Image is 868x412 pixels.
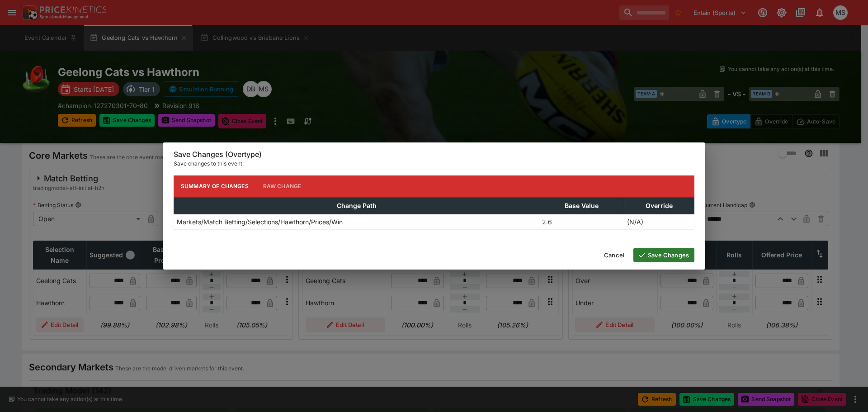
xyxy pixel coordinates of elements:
p: Save changes to this event. [174,159,694,168]
p: Markets/Match Betting/Selections/Hawthorn/Prices/Win [177,217,343,227]
button: Raw Change [256,175,309,197]
td: 2.6 [539,214,624,229]
button: Save Changes [633,248,694,262]
button: Summary of Changes [174,175,256,197]
td: (N/A) [624,214,694,229]
th: Override [624,197,694,214]
h6: Save Changes (Overtype) [174,150,694,159]
th: Base Value [539,197,624,214]
th: Change Path [174,197,539,214]
button: Cancel [599,248,630,262]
